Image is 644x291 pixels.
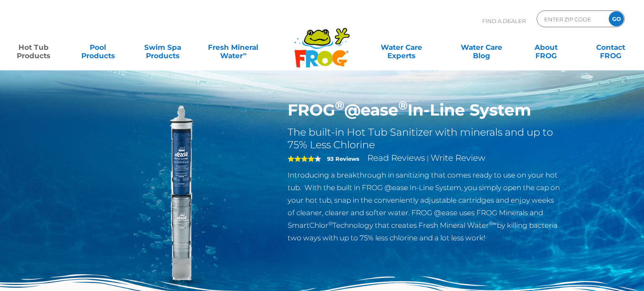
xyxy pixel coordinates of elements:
[335,98,344,113] sup: ®
[482,10,526,31] p: Find A Dealer
[427,155,429,162] span: |
[457,39,507,56] a: Water CareBlog
[8,39,59,56] a: Hot TubProducts
[521,39,571,56] a: AboutFROG
[290,17,354,68] img: Frog Products Logo
[361,39,442,56] a: Water CareExperts
[288,169,561,244] p: Introducing a breakthrough in sanitizing that comes ready to use on your hot tub. With the built ...
[367,153,425,163] a: Read Reviews
[609,11,624,26] input: GO
[489,220,497,227] sup: ®∞
[327,155,359,162] strong: 93 Reviews
[398,98,408,113] sup: ®
[243,51,247,57] sup: ∞
[288,155,314,162] span: 4
[288,126,561,151] h2: The built-in Hot Tub Sanitizer with minerals and up to 75% Less Chlorine
[202,39,265,56] a: Fresh MineralWater∞
[288,100,561,120] h1: FROG @ease In-Line System
[73,39,123,56] a: PoolProducts
[138,39,188,56] a: Swim SpaProducts
[585,39,636,56] a: ContactFROG
[328,220,332,227] sup: ®
[431,153,485,163] a: Write Review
